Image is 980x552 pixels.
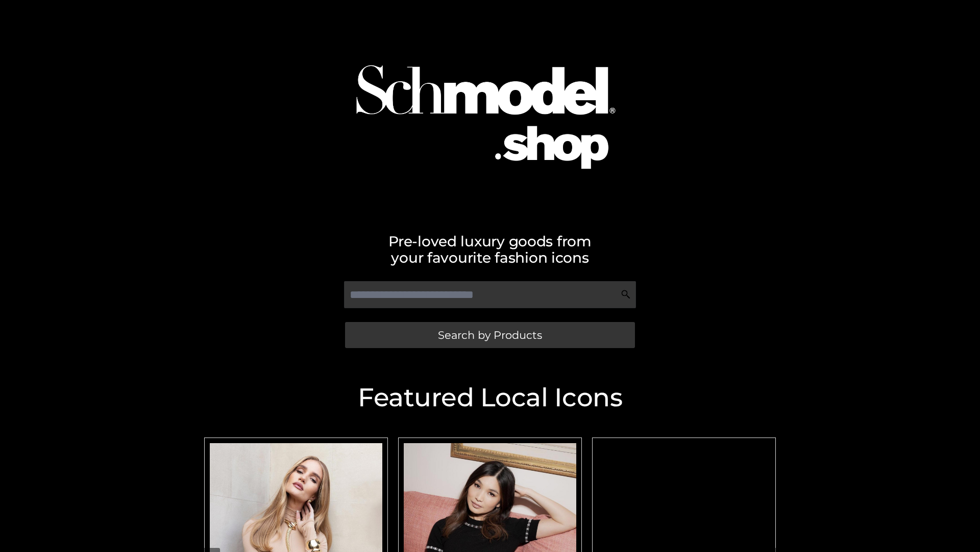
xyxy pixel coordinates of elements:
[345,322,635,348] a: Search by Products
[621,289,631,300] img: Search Icon
[199,233,781,266] h2: Pre-loved luxury goods from your favourite fashion icons
[438,330,542,340] span: Search by Products
[199,385,781,410] h2: Featured Local Icons​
